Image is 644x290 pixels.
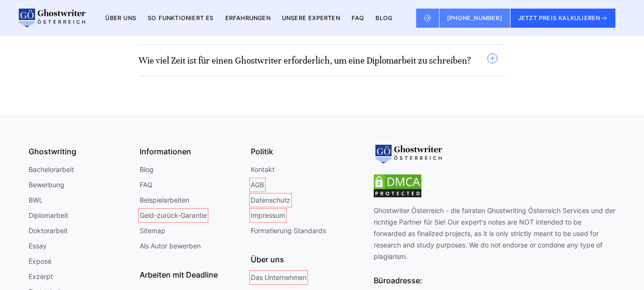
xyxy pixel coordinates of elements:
[29,164,74,175] a: Bachelorarbeit
[105,14,136,21] a: Über uns
[251,272,307,283] a: Das Unternehmen
[440,9,511,28] a: [PHONE_NUMBER]
[374,145,442,164] img: logo-footer
[29,256,51,267] a: Exposé
[29,271,53,282] a: Exzerpt
[140,145,243,158] div: Informationen
[29,240,47,252] a: Essay
[140,210,207,221] a: Geld-zurück-Garantie
[251,164,275,175] a: Kontakt
[29,145,132,158] div: Ghostwriting
[352,14,365,21] a: FAQ
[447,14,502,21] span: [PHONE_NUMBER]
[251,179,264,191] a: AGB
[139,55,471,66] a: Wie viel Zeit ist für einen Ghostwriter erforderlich, um eine Diplomarbeit zu schreiben?
[424,14,431,22] img: Email
[29,179,64,191] a: Bewerbung
[140,240,201,252] a: Als Autor bewerben
[140,164,153,175] a: Blog
[251,225,326,236] a: Formatierung Standards
[140,225,165,236] a: Sitemap
[374,174,421,197] img: dmca
[29,194,43,206] a: BWL
[148,14,214,21] a: So funktioniert es
[251,145,354,158] div: Politik
[29,210,68,221] a: Diplomarbeit
[140,179,153,191] a: FAQ
[251,253,354,266] div: Über uns
[282,14,340,21] a: Unsere Experten
[251,194,290,206] a: Datenschutz
[225,14,271,21] a: Erfahrungen
[139,53,498,68] summary: Wie viel Zeit ist für einen Ghostwriter erforderlich, um eine Diplomarbeit zu schreiben?
[140,268,243,281] div: Arbeiten mit Deadline
[376,14,392,21] a: BLOG
[251,210,285,221] a: Impressum
[511,9,616,28] button: JETZT PREIS KALKULIEREN
[17,9,86,28] img: logo wirschreiben
[140,194,189,206] a: Beispielarbeiten
[29,225,68,236] a: Doktorarbeit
